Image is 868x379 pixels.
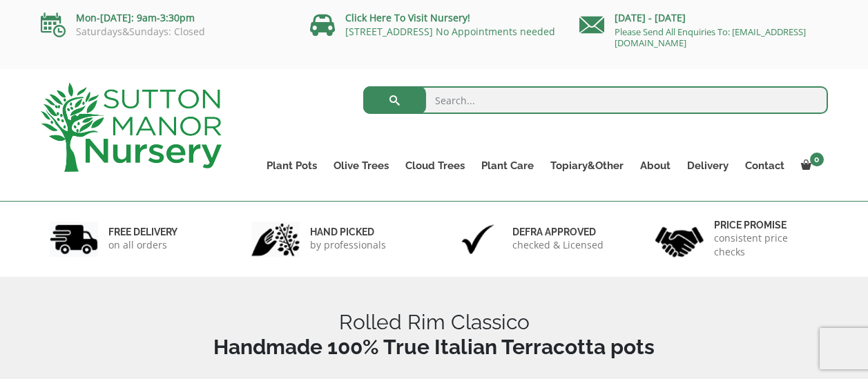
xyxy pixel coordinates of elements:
a: Topiary&Other [542,156,632,175]
h6: FREE DELIVERY [108,226,177,238]
h6: Price promise [714,219,819,231]
p: consistent price checks [714,231,819,259]
h6: Defra approved [512,226,604,238]
a: About [632,156,679,175]
p: checked & Licensed [512,238,604,252]
a: Plant Pots [258,156,325,175]
p: on all orders [108,238,177,252]
img: 2.jpg [251,222,300,257]
p: Saturdays&Sundays: Closed [41,26,289,37]
input: Search... [363,86,828,114]
h1: Rolled Rim Classico [41,310,828,360]
h6: hand picked [310,226,386,238]
img: 3.jpg [454,222,502,257]
a: Click Here To Visit Nursery! [345,11,470,24]
a: Olive Trees [325,156,397,175]
img: 1.jpg [50,222,98,257]
a: Plant Care [473,156,542,175]
a: Please Send All Enquiries To: [EMAIL_ADDRESS][DOMAIN_NAME] [615,26,806,49]
p: [DATE] - [DATE] [579,10,828,26]
a: Cloud Trees [397,156,473,175]
p: by professionals [310,238,386,252]
a: Delivery [679,156,737,175]
a: [STREET_ADDRESS] No Appointments needed [345,25,555,38]
p: Mon-[DATE]: 9am-3:30pm [41,10,289,26]
a: Contact [737,156,793,175]
img: 4.jpg [655,218,704,260]
a: 0 [793,156,828,175]
span: 0 [810,153,824,166]
img: logo [41,83,222,172]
